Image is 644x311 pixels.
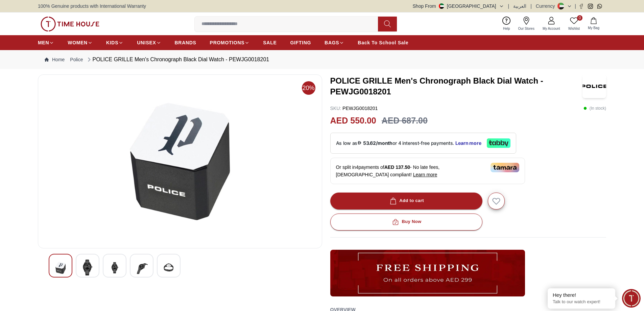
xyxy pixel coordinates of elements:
img: POLICE GRILLE Men's Chronograph Black Dial Watch - PEWJG0018201 [44,80,316,243]
span: 100% Genuine products with International Warranty [38,3,146,9]
nav: Breadcrumb [38,50,606,69]
img: POLICE GRILLE Men's Chronograph Black Dial Watch - PEWJG0018201 [582,74,606,98]
span: | [575,3,576,9]
a: Our Stores [514,15,539,32]
span: MEN [38,39,49,46]
a: WOMEN [68,37,93,49]
div: Hey there! [553,292,610,298]
span: WOMEN [68,39,88,46]
span: Help [500,26,513,31]
p: ( In stock ) [583,105,606,112]
div: Currency [536,3,558,9]
span: My Account [540,26,563,31]
button: Shop From[GEOGRAPHIC_DATA] [413,3,504,9]
a: UNISEX [137,37,161,49]
a: PROMOTIONS [210,37,250,49]
span: Our Stores [516,26,537,31]
span: My Bag [585,25,602,30]
span: Back To School Sale [358,39,408,46]
a: BAGS [325,37,344,49]
span: Wishlist [566,26,582,31]
a: Facebook [579,4,584,9]
h3: POLICE GRILLE Men's Chronograph Black Dial Watch - PEWJG0018201 [330,75,583,97]
div: Buy Now [391,218,421,226]
div: POLICE GRILLE Men's Chronograph Black Dial Watch - PEWJG0018201 [86,55,269,64]
span: 20% [302,81,315,95]
button: Add to cart [330,193,482,209]
button: العربية [513,3,526,9]
a: Help [499,15,514,32]
img: POLICE GRILLE Men's Chronograph Black Dial Watch - PEWJG0018201 [81,260,94,275]
span: | [508,3,509,9]
h3: AED 687.00 [382,114,428,127]
button: My Bag [584,16,603,32]
a: Home [45,56,65,63]
img: POLICE GRILLE Men's Chronograph Black Dial Watch - PEWJG0018201 [109,260,121,276]
div: Chat Widget [622,289,641,308]
span: 0 [577,15,582,21]
a: 0Wishlist [564,15,584,32]
span: Learn more [413,172,437,177]
img: POLICE GRILLE Men's Chronograph Black Dial Watch - PEWJG0018201 [54,260,67,276]
img: ... [330,250,525,296]
span: PROMOTIONS [210,39,245,46]
span: SKU : [330,106,341,111]
h2: AED 550.00 [330,114,376,127]
span: BAGS [325,39,339,46]
a: KIDS [106,37,123,49]
div: Or split in 4 payments of - No late fees, [DEMOGRAPHIC_DATA] compliant! [330,158,525,184]
img: United Arab Emirates [439,3,444,9]
button: Buy Now [330,214,482,230]
a: Police [70,56,83,63]
span: SALE [263,39,277,46]
a: Whatsapp [597,4,602,9]
span: UNISEX [137,39,156,46]
img: ... [41,17,99,31]
a: MEN [38,37,54,49]
a: Instagram [588,4,593,9]
span: BRANDS [175,39,196,46]
span: KIDS [106,39,118,46]
a: SALE [263,37,277,49]
span: AED 137.50 [384,164,410,170]
img: POLICE GRILLE Men's Chronograph Black Dial Watch - PEWJG0018201 [163,260,175,276]
a: BRANDS [175,37,196,49]
span: GIFTING [290,39,311,46]
p: Talk to our watch expert! [553,299,610,305]
p: PEWJG0018201 [330,105,378,112]
a: GIFTING [290,37,311,49]
img: POLICE GRILLE Men's Chronograph Black Dial Watch - PEWJG0018201 [136,260,148,276]
a: Back To School Sale [358,37,408,49]
img: Tamara [491,163,519,172]
div: Add to cart [388,197,424,205]
span: | [530,3,532,9]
